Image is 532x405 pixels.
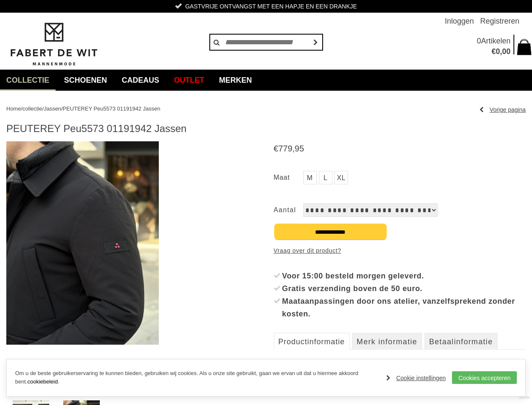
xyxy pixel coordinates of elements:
img: PEUTEREY Peu5573 01191942 Jassen [6,141,159,345]
a: Betaalinformatie [425,333,497,350]
a: PEUTEREY Peu5573 01191942 Jassen [63,105,160,112]
span: 00 [502,47,511,56]
h1: PEUTEREY Peu5573 01191942 Jassen [6,122,526,135]
a: Merken [213,70,258,91]
a: Inloggen [445,13,474,30]
span: / [21,105,23,112]
span: 0 [477,37,481,45]
a: Schoenen [58,70,113,91]
span: 95 [295,144,304,153]
a: Cadeaus [115,70,166,91]
div: Voor 15:00 besteld morgen geleverd. [282,270,526,282]
span: 0 [496,47,500,56]
ul: Maat [274,171,526,186]
span: Artikelen [481,37,511,45]
span: / [42,105,44,112]
a: L [319,171,332,184]
span: 779 [278,144,292,153]
a: collectie [22,105,42,112]
span: , [292,144,295,153]
a: Productinformatie [274,333,350,350]
a: XL [334,171,348,184]
img: Fabert de Wit [6,22,101,67]
a: Vraag over dit product? [274,244,341,257]
a: Cookie instellingen [386,372,446,384]
a: M [303,171,317,184]
span: € [492,47,496,56]
span: € [274,144,278,153]
span: , [500,47,502,56]
a: Home [6,105,21,112]
a: Cookies accepteren [452,371,517,384]
li: Maataanpassingen door ons atelier, vanzelfsprekend zonder kosten. [274,295,526,320]
span: / [61,105,63,112]
a: Merk informatie [352,333,422,350]
a: cookiebeleid [27,378,58,385]
a: Jassen [44,105,61,112]
dd: ZWART [324,357,526,367]
p: Om u de beste gebruikerservaring te kunnen bieden, gebruiken wij cookies. Als u onze site gebruik... [15,369,378,387]
a: Registreren [480,13,519,30]
label: Aantal [274,203,303,217]
a: Vorige pagina [479,103,526,116]
dt: Kleur: [274,357,324,367]
div: Gratis verzending boven de 50 euro. [282,282,526,295]
a: Outlet [168,70,211,91]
